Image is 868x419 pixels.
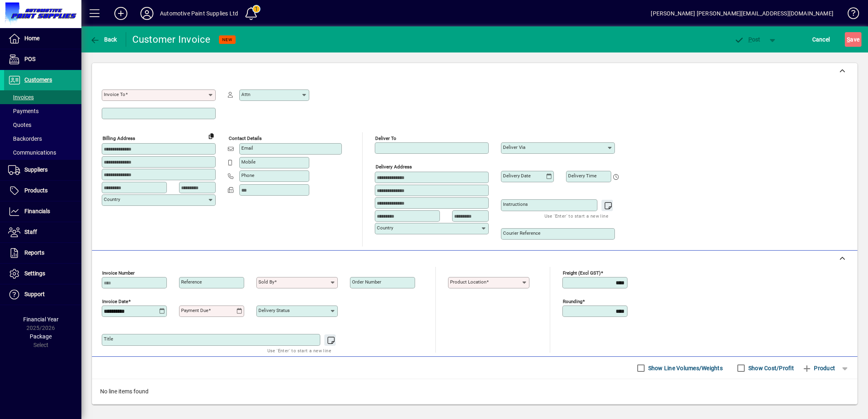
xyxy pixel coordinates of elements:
[4,243,81,263] a: Reports
[267,346,331,355] mat-hint: Use 'Enter' to start a new line
[241,145,253,151] mat-label: Email
[4,222,81,242] a: Staff
[647,364,723,372] label: Show Line Volumes/Weights
[4,90,81,104] a: Invoices
[104,336,113,342] mat-label: Title
[8,122,31,128] span: Quotes
[503,201,528,207] mat-label: Instructions
[730,32,765,47] button: Post
[4,28,81,49] a: Home
[222,37,232,42] span: NEW
[258,308,290,313] mat-label: Delivery status
[563,299,582,304] mat-label: Rounding
[24,187,48,194] span: Products
[4,264,81,284] a: Settings
[24,270,45,277] span: Settings
[568,173,597,179] mat-label: Delivery time
[24,76,52,83] span: Customers
[8,94,34,100] span: Invoices
[24,291,45,297] span: Support
[181,279,202,285] mat-label: Reference
[4,132,81,146] a: Backorders
[544,211,608,220] mat-hint: Use 'Enter' to start a new line
[205,129,218,142] button: Copy to Delivery address
[24,208,50,214] span: Financials
[847,36,850,43] span: S
[108,6,134,21] button: Add
[503,230,540,236] mat-label: Courier Reference
[375,135,396,141] mat-label: Deliver To
[132,33,211,46] div: Customer Invoice
[30,333,52,340] span: Package
[4,146,81,159] a: Communications
[134,6,160,21] button: Profile
[503,173,531,179] mat-label: Delivery date
[377,225,393,231] mat-label: Country
[258,279,274,285] mat-label: Sold by
[748,36,752,43] span: P
[4,104,81,118] a: Payments
[241,172,254,178] mat-label: Phone
[8,108,39,114] span: Payments
[102,270,135,276] mat-label: Invoice number
[8,135,42,142] span: Backorders
[24,166,48,173] span: Suppliers
[747,364,794,372] label: Show Cost/Profit
[845,32,861,47] button: Save
[4,160,81,180] a: Suppliers
[4,201,81,222] a: Financials
[181,308,208,313] mat-label: Payment due
[104,196,120,202] mat-label: Country
[352,279,381,285] mat-label: Order number
[241,92,250,97] mat-label: Attn
[81,32,126,47] app-page-header-button: Back
[24,249,44,256] span: Reports
[88,32,119,47] button: Back
[104,92,125,97] mat-label: Invoice To
[24,35,39,41] span: Home
[24,229,37,235] span: Staff
[734,36,761,43] span: ost
[651,7,833,20] div: [PERSON_NAME] [PERSON_NAME][EMAIL_ADDRESS][DOMAIN_NAME]
[90,36,117,43] span: Back
[810,32,832,47] button: Cancel
[798,361,839,375] button: Product
[4,284,81,305] a: Support
[812,33,830,46] span: Cancel
[23,316,59,323] span: Financial Year
[4,118,81,132] a: Quotes
[160,7,238,20] div: Automotive Paint Supplies Ltd
[4,49,81,70] a: POS
[847,33,859,46] span: ave
[241,159,256,165] mat-label: Mobile
[92,379,857,404] div: No line items found
[102,299,128,304] mat-label: Invoice date
[802,362,835,375] span: Product
[450,279,486,285] mat-label: Product location
[842,2,858,28] a: Knowledge Base
[24,56,35,62] span: POS
[4,181,81,201] a: Products
[8,149,56,156] span: Communications
[563,270,601,276] mat-label: Freight (excl GST)
[503,144,525,150] mat-label: Deliver via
